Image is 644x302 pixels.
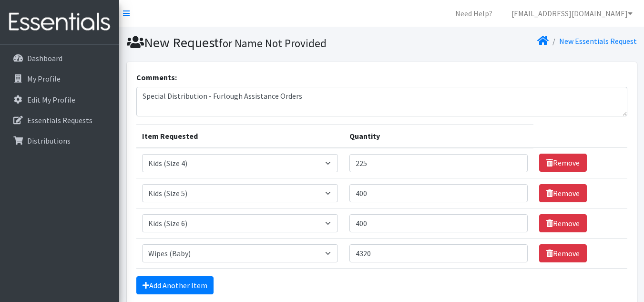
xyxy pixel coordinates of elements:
[4,6,115,38] img: HumanEssentials
[27,95,75,104] p: Edit My Profile
[136,276,214,294] a: Add Another Item
[27,136,71,146] p: Distributions
[27,53,62,63] p: Dashboard
[136,124,344,148] th: Item Requested
[219,36,327,50] small: for Name Not Provided
[4,131,115,150] a: Distributions
[4,111,115,130] a: Essentials Requests
[539,154,587,172] a: Remove
[504,4,640,23] a: [EMAIL_ADDRESS][DOMAIN_NAME]
[448,4,500,23] a: Need Help?
[4,49,115,68] a: Dashboard
[27,74,61,83] p: My Profile
[539,214,587,232] a: Remove
[4,69,115,88] a: My Profile
[127,34,378,51] h1: New Request
[27,115,92,125] p: Essentials Requests
[344,124,533,148] th: Quantity
[539,184,587,202] a: Remove
[559,36,637,46] a: New Essentials Request
[4,90,115,109] a: Edit My Profile
[136,72,177,83] label: Comments:
[539,244,587,262] a: Remove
